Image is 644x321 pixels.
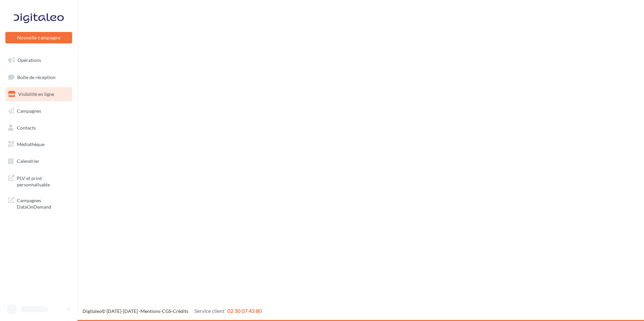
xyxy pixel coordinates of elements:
[17,196,69,210] span: Campagnes DataOnDemand
[4,171,73,191] a: PLV et print personnalisable
[162,308,171,314] a: CGS
[4,70,73,84] a: Boîte de réception
[17,174,69,188] span: PLV et print personnalisable
[4,137,73,151] a: Médiathèque
[83,308,262,314] span: © [DATE]-[DATE] - - -
[17,124,36,130] span: Contacts
[140,308,160,314] a: Mentions
[227,308,262,314] span: 02 30 07 43 80
[4,104,73,118] a: Campagnes
[83,308,102,314] a: Digitaleo
[4,87,73,101] a: Visibilité en ligne
[173,308,188,314] a: Crédits
[194,308,225,314] span: Service client
[4,121,73,135] a: Contacts
[4,193,73,213] a: Campagnes DataOnDemand
[17,141,44,147] span: Médiathèque
[17,108,41,114] span: Campagnes
[5,32,72,43] button: Nouvelle campagne
[18,91,54,97] span: Visibilité en ligne
[17,74,56,80] span: Boîte de réception
[4,154,73,168] a: Calendrier
[4,53,73,67] a: Opérations
[17,158,39,164] span: Calendrier
[18,57,41,63] span: Opérations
